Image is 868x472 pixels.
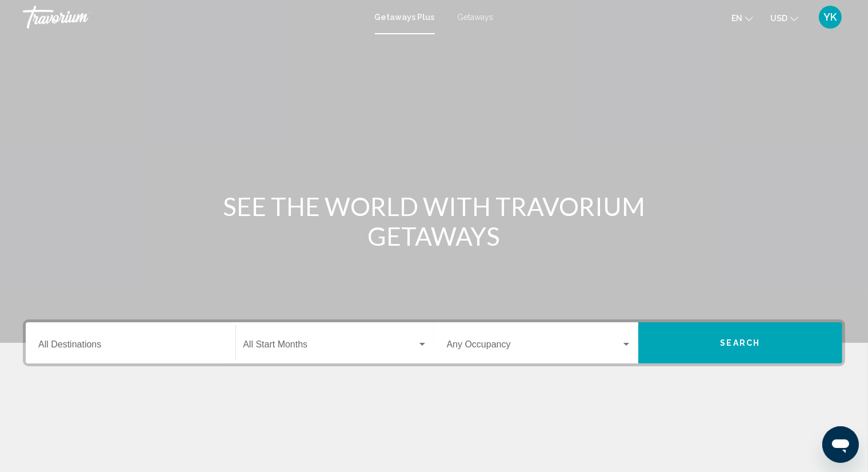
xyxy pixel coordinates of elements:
span: en [731,14,742,23]
iframe: Кнопка запуска окна обмена сообщениями [822,426,859,463]
button: Change language [731,10,753,26]
button: User Menu [815,5,845,29]
span: Search [721,339,761,348]
a: Getaways Plus [375,13,435,22]
button: Search [638,322,842,363]
a: Travorium [23,6,363,29]
button: Change currency [770,10,798,26]
span: USD [770,14,787,23]
span: YK [824,11,837,23]
h1: SEE THE WORLD WITH TRAVORIUM GETAWAYS [220,191,649,251]
a: Getaways [458,13,494,22]
div: Search widget [26,322,842,363]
